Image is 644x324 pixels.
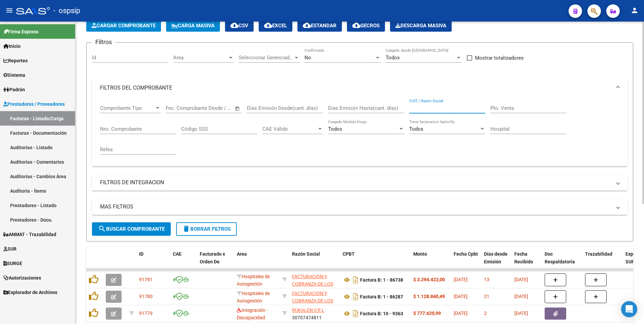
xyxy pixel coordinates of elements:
[139,277,153,282] span: 91781
[303,23,336,29] span: Estandar
[100,84,611,92] mat-panel-title: FILTROS DEL COMPROBANTE
[92,99,627,166] div: FILTROS DEL COMPROBANTE
[351,308,360,319] i: Descargar documento
[3,57,28,64] span: Reportes
[514,311,528,316] span: [DATE]
[3,71,25,79] span: Sistema
[413,294,445,299] strong: $ 1.128.840,49
[328,126,342,132] span: Todos
[264,23,287,29] span: EXCEL
[237,291,270,304] span: Hospitales de Autogestión
[239,55,293,61] span: Seleccionar Gerenciador
[259,20,292,32] button: EXCEL
[264,21,272,29] mat-icon: cloud_download
[292,251,320,257] span: Razón Social
[197,247,234,277] datatable-header-cell: Facturado x Orden De
[514,294,528,299] span: [DATE]
[237,307,268,321] span: Integración - Discapacidad
[292,290,337,304] div: 30715497456
[484,294,489,299] span: 21
[262,126,317,132] span: CAE Válido
[237,274,270,287] span: Hospitales de Autogestión
[3,86,25,93] span: Padrón
[139,311,153,316] span: 91779
[176,222,237,236] button: Borrar Filtros
[230,21,238,29] mat-icon: cloud_download
[360,294,403,299] strong: Factura B: 1 - 86287
[200,251,225,264] span: Facturado x Orden De
[413,277,445,282] strong: $ 3.294.422,00
[92,222,171,236] button: Buscar Comprobante
[409,126,423,132] span: Todos
[413,311,441,316] strong: $ 777.620,99
[199,105,232,111] input: Fecha fin
[395,23,446,29] span: Descarga Masiva
[621,301,637,317] div: Open Intercom Messenger
[484,311,487,316] span: 2
[454,311,468,316] span: [DATE]
[542,247,582,277] datatable-header-cell: Doc Respaldatoria
[390,20,452,32] app-download-masive: Descarga masiva de comprobantes (adjuntos)
[234,247,280,277] datatable-header-cell: Area
[53,3,80,18] span: - ospsip
[292,273,337,287] div: 30715497456
[292,274,333,302] span: FACTURACION Y COBRANZA DE LOS EFECTORES PUBLICOS S.E.
[92,174,627,191] mat-expansion-panel-header: FILTROS DE INTEGRACION
[173,55,228,61] span: Area
[3,28,38,35] span: Firma Express
[347,20,385,32] button: Gecros
[484,251,508,264] span: Días desde Emisión
[225,20,254,32] button: CSV
[360,311,403,316] strong: Factura B: 10 - 9363
[454,294,468,299] span: [DATE]
[292,306,337,321] div: 30707474811
[100,105,155,111] span: Comprobante Tipo
[182,225,190,233] mat-icon: delete
[3,231,56,238] span: ANMAT - Trazabilidad
[139,294,153,299] span: 91780
[352,23,380,29] span: Gecros
[631,6,639,14] mat-icon: person
[481,247,512,277] datatable-header-cell: Días desde Emisión
[173,251,182,257] span: CAE
[582,247,623,277] datatable-header-cell: Trazabilidad
[303,21,311,29] mat-icon: cloud_download
[139,251,143,257] span: ID
[100,179,611,186] mat-panel-title: FILTROS DE INTEGRACION
[343,251,355,257] span: CPBT
[514,251,533,264] span: Fecha Recibido
[3,100,65,108] span: Prestadores / Proveedores
[351,274,360,285] i: Descargar documento
[545,251,575,264] span: Doc Respaldatoria
[352,21,360,29] mat-icon: cloud_download
[514,277,528,282] span: [DATE]
[3,245,17,253] span: SUR
[390,20,452,32] button: Descarga Masiva
[360,277,403,283] strong: Factura B: 1 - 86738
[292,291,333,319] span: FACTURACION Y COBRANZA DE LOS EFECTORES PUBLICOS S.E.
[3,289,57,296] span: Explorador de Archivos
[98,226,165,232] span: Buscar Comprobante
[166,105,193,111] input: Fecha inicio
[230,23,248,29] span: CSV
[182,226,231,232] span: Borrar Filtros
[92,77,627,99] mat-expansion-panel-header: FILTROS DEL COMPROBANTE
[340,247,411,277] datatable-header-cell: CPBT
[171,23,215,29] span: Carga Masiva
[411,247,451,277] datatable-header-cell: Monto
[86,20,161,32] button: Cargar Comprobante
[3,260,22,267] span: SURGE
[98,225,106,233] mat-icon: search
[585,251,612,257] span: Trazabilidad
[3,42,21,50] span: Inicio
[484,277,489,282] span: 13
[289,247,340,277] datatable-header-cell: Razón Social
[475,54,524,62] span: Mostrar totalizadores
[92,37,115,47] h3: Filtros
[454,251,478,257] span: Fecha Cpbt
[454,277,468,282] span: [DATE]
[170,247,197,277] datatable-header-cell: CAE
[100,203,611,210] mat-panel-title: MAS FILTROS
[297,20,342,32] button: Estandar
[92,199,627,215] mat-expansion-panel-header: MAS FILTROS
